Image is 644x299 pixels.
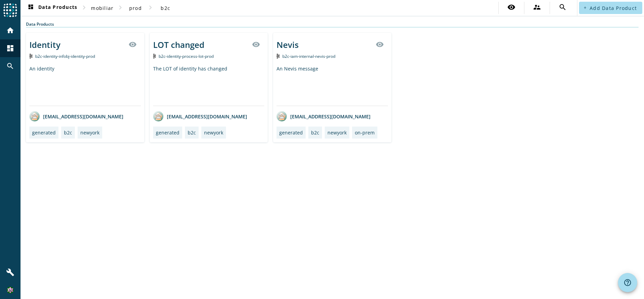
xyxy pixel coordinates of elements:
mat-icon: dashboard [27,4,35,12]
mat-icon: chevron_right [146,3,155,12]
mat-icon: search [559,3,567,11]
img: Kafka Topic: b2c-identity-process-lot-prod [153,54,156,58]
span: Kafka Topic: b2c-iam-internal-nevis-prod [282,53,335,59]
span: b2c [161,5,170,11]
span: Add Data Product [590,5,637,11]
div: Identity [29,39,61,50]
button: b2c [155,2,176,14]
img: avatar [153,111,163,121]
div: b2c [188,129,196,136]
div: b2c [64,129,72,136]
span: Kafka Topic: b2c-identity-process-lot-prod [159,53,214,59]
span: Kafka Topic: b2c-identity-infobj-identity-prod [35,53,95,59]
div: The LOT of identity has changed [153,65,265,106]
mat-icon: visibility [376,40,384,49]
span: prod [129,5,142,11]
div: newyork [327,129,347,136]
mat-icon: dashboard [6,44,14,52]
img: Kafka Topic: b2c-iam-internal-nevis-prod [277,54,280,58]
div: [EMAIL_ADDRESS][DOMAIN_NAME] [153,111,247,121]
div: b2c [311,129,319,136]
mat-icon: visibility [252,40,260,49]
mat-icon: chevron_right [116,3,124,12]
mat-icon: help_outline [623,278,632,287]
button: prod [124,2,146,14]
mat-icon: visibility [507,3,515,11]
mat-icon: chevron_right [80,3,88,12]
mat-icon: home [6,26,14,35]
div: newyork [80,129,99,136]
mat-icon: build [6,268,14,276]
div: Nevis [277,39,299,50]
span: mobiliar [91,5,113,11]
div: An identity [29,65,141,106]
img: spoud-logo.svg [3,3,17,17]
img: Kafka Topic: b2c-identity-infobj-identity-prod [29,54,32,58]
div: [EMAIL_ADDRESS][DOMAIN_NAME] [29,111,123,121]
div: generated [279,129,303,136]
div: LOT changed [153,39,204,50]
img: avatar [277,111,287,121]
div: Data Products [26,21,639,27]
mat-icon: visibility [129,40,137,49]
button: Add Data Product [579,2,642,14]
mat-icon: add [583,6,587,10]
button: mobiliar [88,2,116,14]
div: generated [32,129,56,136]
div: An Nevis message [277,65,388,106]
span: Data Products [27,4,77,12]
img: avatar [29,111,40,121]
div: newyork [204,129,223,136]
mat-icon: search [6,62,14,70]
button: Data Products [24,2,80,14]
div: [EMAIL_ADDRESS][DOMAIN_NAME] [277,111,371,121]
img: 3487413f3e4f654dbcb0139c4dc6a4cd [7,287,14,294]
div: on-prem [355,129,375,136]
div: generated [156,129,179,136]
mat-icon: supervisor_account [533,3,541,11]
